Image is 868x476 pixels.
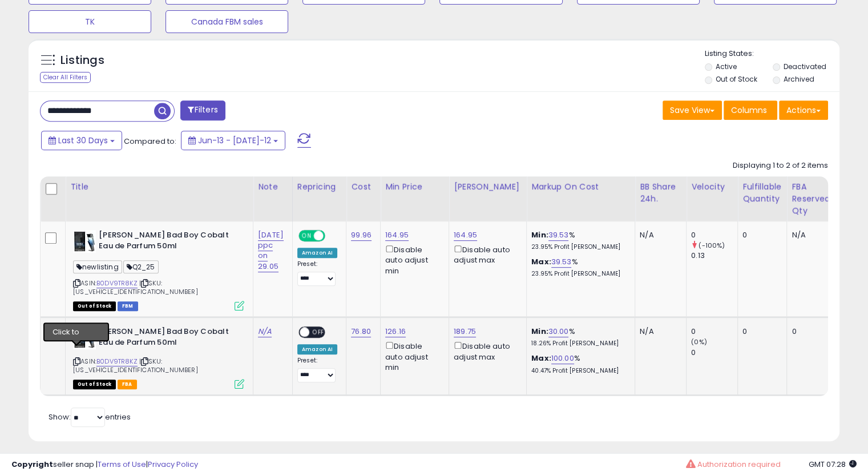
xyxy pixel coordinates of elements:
div: Disable auto adjust max [454,243,518,265]
div: Amazon AI [297,344,337,354]
strong: Copyright [11,459,53,470]
div: 0 [742,230,778,240]
span: Compared to: [124,136,176,147]
label: Out of Stock [716,74,757,84]
div: N/A [640,326,677,337]
span: Q2_25 [123,260,159,273]
div: 0 [691,348,737,358]
a: 164.95 [385,229,409,241]
a: B0DV9TR8KZ [96,279,138,288]
span: All listings that are currently out of stock and unavailable for purchase on Amazon [73,301,116,311]
a: 39.53 [548,229,569,241]
a: Privacy Policy [148,459,198,470]
div: % [531,230,626,251]
div: Markup on Cost [531,181,630,193]
span: Show: entries [49,412,131,422]
a: 39.53 [551,256,572,268]
div: N/A [792,230,826,240]
div: Min Price [385,181,444,193]
div: Preset: [297,357,337,382]
button: Last 30 Days [41,131,122,150]
b: Max: [531,256,551,267]
div: N/A [640,230,677,240]
b: [PERSON_NAME] Bad Boy Cobalt Eau de Parfum 50ml [99,326,237,350]
div: Velocity [691,181,733,193]
span: 2025-08-12 07:28 GMT [809,459,857,470]
div: Amazon AI [297,248,337,258]
div: ASIN: [73,230,244,309]
img: 410CJmMn24L._SL40_.jpg [73,230,96,253]
h5: Listings [60,53,104,68]
span: OFF [309,328,328,337]
div: Clear All Filters [40,72,91,83]
span: Last 30 Days [58,135,108,146]
div: Note [258,181,288,193]
div: [PERSON_NAME] [454,181,522,193]
div: ASIN: [73,326,244,388]
div: 0 [792,326,826,337]
small: (0%) [691,337,707,346]
b: Max: [531,353,551,364]
div: 0 [691,326,737,337]
div: Displaying 1 to 2 of 2 items [733,160,828,171]
p: 40.47% Profit [PERSON_NAME] [531,367,626,375]
button: TK [29,10,151,33]
small: (-100%) [699,241,725,250]
p: 23.95% Profit [PERSON_NAME] [531,270,626,278]
p: 23.95% Profit [PERSON_NAME] [531,243,626,251]
a: 100.00 [551,353,574,364]
span: newlisting [73,260,122,273]
label: Active [716,62,737,71]
a: 126.16 [385,326,406,337]
span: FBM [118,301,138,311]
span: Jun-13 - [DATE]-12 [198,135,271,146]
div: 0 [742,326,778,337]
div: % [531,326,626,348]
label: Archived [783,74,814,84]
div: % [531,353,626,374]
a: Terms of Use [98,459,146,470]
a: 30.00 [548,326,569,337]
div: seller snap | | [11,459,198,470]
b: Min: [531,326,548,337]
div: Preset: [297,260,337,286]
div: BB Share 24h. [640,181,681,205]
div: FBA Reserved Qty [792,181,830,217]
button: Actions [779,100,828,120]
div: 0.13 [691,251,737,261]
div: 0 [691,230,737,240]
div: Repricing [297,181,341,193]
span: Columns [731,104,767,116]
span: | SKU: [US_VEHICLE_IDENTIFICATION_NUMBER] [73,279,198,296]
button: Jun-13 - [DATE]-12 [181,131,285,150]
span: | SKU: [US_VEHICLE_IDENTIFICATION_NUMBER] [73,357,198,374]
span: FBA [118,380,137,389]
div: Title [70,181,248,193]
div: Disable auto adjust min [385,340,440,373]
button: Canada FBM sales [165,10,288,33]
button: Columns [724,100,777,120]
p: 18.26% Profit [PERSON_NAME] [531,340,626,348]
div: % [531,257,626,278]
a: 99.96 [351,229,372,241]
div: Fulfillable Quantity [742,181,782,205]
a: [DATE] ppc on 29.05 [258,229,284,272]
span: All listings that are currently out of stock and unavailable for purchase on Amazon [73,380,116,389]
b: [PERSON_NAME] Bad Boy Cobalt Eau de Parfum 50ml [99,230,237,254]
a: 164.95 [454,229,477,241]
div: Disable auto adjust min [385,243,440,276]
b: Min: [531,229,548,240]
button: Save View [663,100,722,120]
a: N/A [258,326,272,337]
div: Cost [351,181,376,193]
a: B0DV9TR8KZ [96,357,138,366]
img: 410CJmMn24L._SL40_.jpg [73,326,96,349]
p: Listing States: [705,49,839,59]
a: 76.80 [351,326,371,337]
th: The percentage added to the cost of goods (COGS) that forms the calculator for Min & Max prices. [527,176,635,221]
span: OFF [324,231,342,241]
span: ON [300,231,314,241]
div: Disable auto adjust max [454,340,518,362]
a: 189.75 [454,326,476,337]
button: Filters [180,100,225,120]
